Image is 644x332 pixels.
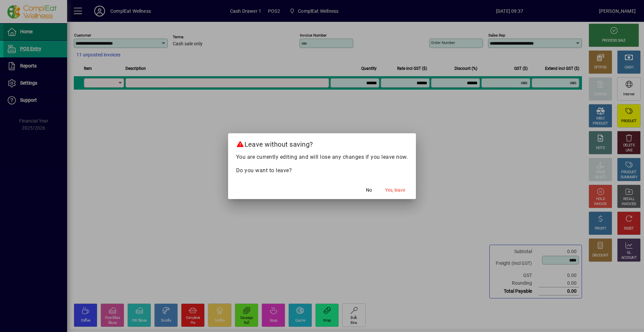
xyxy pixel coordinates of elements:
p: Do you want to leave? [236,167,408,175]
span: No [366,187,372,194]
p: You are currently editing and will lose any changes if you leave now. [236,153,408,161]
span: Yes, leave [385,187,405,194]
h2: Leave without saving? [228,133,416,153]
button: No [358,184,380,196]
button: Yes, leave [382,184,408,196]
